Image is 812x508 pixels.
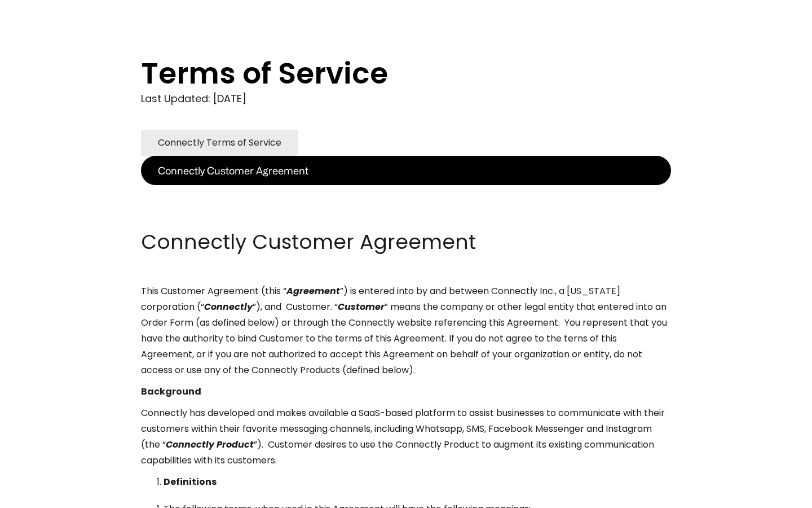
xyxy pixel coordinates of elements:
[141,385,201,398] strong: Background
[141,56,626,90] h1: Terms of Service
[141,283,671,378] p: This Customer Agreement (this “ ”) is entered into by and between Connectly Inc., a [US_STATE] co...
[141,228,671,256] h2: Connectly Customer Agreement
[158,163,308,178] div: Connectly Customer Agreement
[141,405,671,468] p: Connectly has developed and makes available a SaaS-based platform to assist businesses to communi...
[11,487,68,504] aside: Language selected: English
[164,475,217,488] strong: Definitions
[23,488,68,504] ul: Language list
[166,438,254,451] em: Connectly Product
[204,300,253,313] em: Connectly
[141,207,671,222] p: ‍
[141,90,671,107] div: Last Updated: [DATE]
[338,300,385,313] em: Customer
[141,185,671,201] p: ‍
[158,135,281,151] div: Connectly Terms of Service
[286,284,340,297] em: Agreement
